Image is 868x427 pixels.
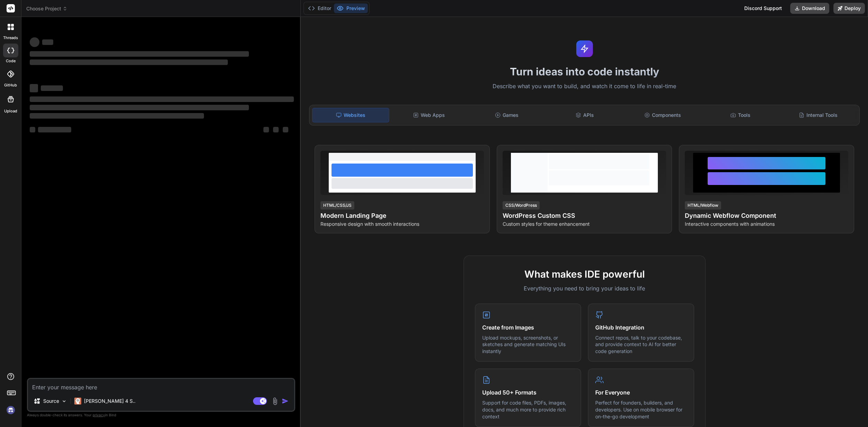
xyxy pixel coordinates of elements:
[30,113,204,119] span: ‌
[273,127,279,132] span: ‌
[391,108,467,122] div: Web Apps
[833,3,865,14] button: Deploy
[30,96,294,102] span: ‌
[469,108,545,122] div: Games
[42,39,53,45] span: ‌
[5,404,17,416] img: signin
[305,82,864,91] p: Describe what you want to build, and watch it come to life in real-time
[482,334,574,355] p: Upload mockups, screenshots, or sketches and generate matching UIs instantly
[282,398,289,405] img: icon
[4,82,17,88] label: GitHub
[30,84,38,92] span: ‌
[780,108,857,122] div: Internal Tools
[43,398,59,405] p: Source
[482,388,574,397] h4: Upload 50+ Formats
[30,51,249,57] span: ‌
[595,399,687,420] p: Perfect for founders, builders, and developers. Use on mobile browser for on-the-go development
[6,58,16,64] label: code
[30,37,39,47] span: ‌
[26,5,67,12] span: Choose Project
[790,3,829,14] button: Download
[320,221,484,228] p: Responsive design with smooth interactions
[475,267,694,281] h2: What makes IDE powerful
[30,127,35,132] span: ‌
[93,413,105,417] span: privacy
[685,201,721,210] div: HTML/Webflow
[320,201,354,210] div: HTML/CSS/JS
[482,323,574,332] h4: Create from Images
[84,398,136,405] p: [PERSON_NAME] 4 S..
[503,211,666,221] h4: WordPress Custom CSS
[4,108,17,114] label: Upload
[41,85,63,91] span: ‌
[27,412,295,418] p: Always double-check its answers. Your in Bind
[702,108,778,122] div: Tools
[503,201,540,210] div: CSS/WordPress
[475,284,694,293] p: Everything you need to bring your ideas to life
[595,323,687,332] h4: GitHub Integration
[38,127,71,132] span: ‌
[595,388,687,397] h4: For Everyone
[305,3,334,13] button: Editor
[503,221,666,228] p: Custom styles for theme enhancement
[482,399,574,420] p: Support for code files, PDFs, images, docs, and much more to provide rich context
[740,3,786,14] div: Discord Support
[30,59,228,65] span: ‌
[624,108,701,122] div: Components
[320,211,484,221] h4: Modern Landing Page
[61,398,67,404] img: Pick Models
[685,221,848,228] p: Interactive components with animations
[547,108,623,122] div: APIs
[3,35,18,41] label: threads
[595,334,687,355] p: Connect repos, talk to your codebase, and provide context to AI for better code generation
[30,105,249,110] span: ‌
[334,3,368,13] button: Preview
[305,65,864,78] h1: Turn ideas into code instantly
[263,127,269,132] span: ‌
[283,127,288,132] span: ‌
[685,211,848,221] h4: Dynamic Webflow Component
[312,108,389,122] div: Websites
[271,397,279,405] img: attachment
[74,398,81,405] img: Claude 4 Sonnet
